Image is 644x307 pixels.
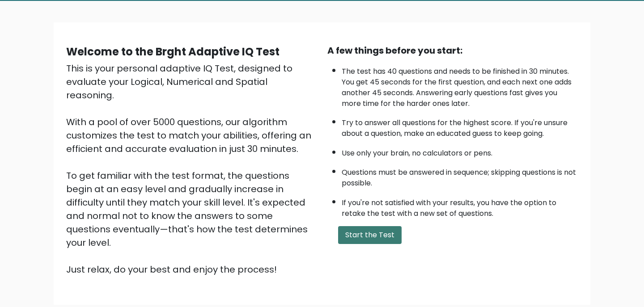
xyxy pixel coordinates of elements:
div: A few things before you start: [327,44,578,57]
li: The test has 40 questions and needs to be finished in 30 minutes. You get 45 seconds for the firs... [342,62,578,109]
li: Use only your brain, no calculators or pens. [342,143,578,159]
b: Welcome to the Brght Adaptive IQ Test [66,44,280,59]
button: Start the Test [338,226,402,244]
li: If you're not satisfied with your results, you have the option to retake the test with a new set ... [342,193,578,219]
li: Try to answer all questions for the highest score. If you're unsure about a question, make an edu... [342,113,578,139]
li: Questions must be answered in sequence; skipping questions is not possible. [342,163,578,189]
div: This is your personal adaptive IQ Test, designed to evaluate your Logical, Numerical and Spatial ... [66,62,317,276]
